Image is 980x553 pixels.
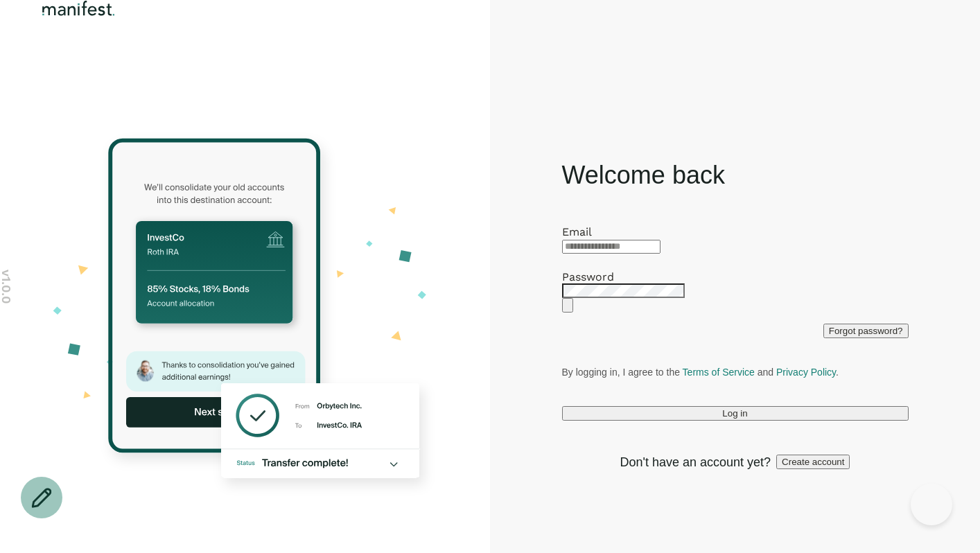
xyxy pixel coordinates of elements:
[562,270,614,283] label: Password
[911,484,952,525] iframe: Help Scout Beacon - Open
[683,367,755,378] a: Terms of Service
[562,298,573,313] button: Show password
[823,324,909,338] button: Forgot password?
[722,408,747,419] span: Log in
[620,454,771,471] span: Don't have an account yet?
[782,457,844,467] span: Create account
[776,367,836,378] a: Privacy Policy
[562,159,909,192] h1: Welcome back
[562,406,909,421] button: Log in
[829,326,903,336] span: Forgot password?
[562,225,592,238] label: Email
[776,455,850,469] button: Create account
[562,366,909,378] p: By logging in, I agree to the and .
